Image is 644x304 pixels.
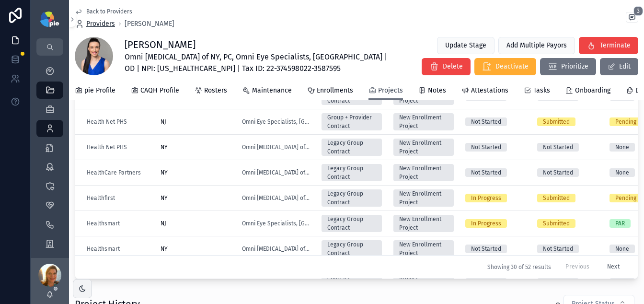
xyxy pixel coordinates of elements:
[443,62,463,71] span: Delete
[506,41,567,50] span: Add Multiple Payors
[242,169,310,176] a: Omni [MEDICAL_DATA] of NY, PC
[307,82,353,101] a: Enrollments
[537,219,603,228] a: Submitted
[543,219,570,228] div: Submitted
[537,143,603,152] a: Not Started
[87,194,115,202] a: Healthfirst
[524,82,550,101] a: Tasks
[399,215,448,232] div: New Enrollment Project
[537,117,603,126] a: Submitted
[399,113,448,130] div: New Enrollment Project
[368,82,403,100] a: Projects
[465,117,526,126] a: Not Started
[140,86,179,95] span: CAQH Profile
[393,113,454,130] a: New Enrollment Project
[615,168,629,177] div: None
[327,240,376,257] div: Legacy Group Contract
[322,215,382,232] a: Legacy Group Contract
[393,240,454,257] a: New Enrollment Project
[399,164,448,181] div: New Enrollment Project
[437,37,494,54] button: Update Stage
[543,143,573,152] div: Not Started
[322,189,382,207] a: Legacy Group Contract
[543,168,573,177] div: Not Started
[537,168,603,177] a: Not Started
[561,62,588,71] span: Prioritize
[161,143,230,151] a: NY
[161,245,168,253] span: NY
[393,215,454,232] a: New Enrollment Project
[195,82,227,101] a: Rosters
[87,245,120,253] a: Healthsmart
[252,86,292,95] span: Maintenance
[600,260,626,275] button: Next
[615,219,625,228] div: PAR
[487,263,551,271] span: Showing 30 of 52 results
[87,169,141,176] a: HealthCare Partners
[393,139,454,156] a: New Enrollment Project
[31,56,69,258] div: scrollable content
[87,118,127,126] a: Health Net PHS
[87,245,149,253] a: Healthsmart
[579,37,638,54] button: Terminate
[399,139,448,156] div: New Enrollment Project
[40,12,59,27] img: App logo
[471,143,501,152] div: Not Started
[204,86,227,95] span: Rosters
[322,240,382,257] a: Legacy Group Contract
[242,194,310,202] a: Omni [MEDICAL_DATA] of NY, PC
[399,189,448,207] div: New Enrollment Project
[575,86,610,95] span: Onboarding
[615,117,636,126] div: Pending
[125,19,174,29] a: [PERSON_NAME]
[327,139,376,156] div: Legacy Group Contract
[242,143,310,151] a: Omni [MEDICAL_DATA] of NY, PC
[471,168,501,177] div: Not Started
[422,58,471,75] button: Delete
[161,245,230,253] a: NY
[471,86,508,95] span: Attestations
[327,113,376,130] div: Group + Provider Contract
[474,58,536,75] button: Deactivate
[161,169,168,176] span: NY
[465,245,526,253] a: Not Started
[378,86,403,95] span: Projects
[633,6,643,16] span: 3
[75,82,115,101] a: pie Profile
[86,19,115,29] span: Providers
[543,194,570,202] div: Submitted
[87,220,120,227] a: Healthsmart
[161,118,230,126] a: NJ
[465,143,526,152] a: Not Started
[317,86,353,95] span: Enrollments
[87,143,127,151] a: Health Net PHS
[242,220,310,227] a: Omni Eye Specialists, [GEOGRAPHIC_DATA]
[327,215,376,232] div: Legacy Group Contract
[471,117,501,126] div: Not Started
[161,220,166,227] span: NJ
[495,62,529,71] span: Deactivate
[399,240,448,257] div: New Enrollment Project
[543,245,573,253] div: Not Started
[533,86,550,95] span: Tasks
[615,194,636,202] div: Pending
[565,82,610,101] a: Onboarding
[87,220,149,227] a: Healthsmart
[87,194,149,202] a: Healthfirst
[540,58,596,75] button: Prioritize
[75,8,132,15] a: Back to Providers
[465,194,526,202] a: In Progress
[418,82,446,101] a: Notes
[131,82,179,101] a: CAQH Profile
[161,169,230,176] a: NY
[615,143,629,152] div: None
